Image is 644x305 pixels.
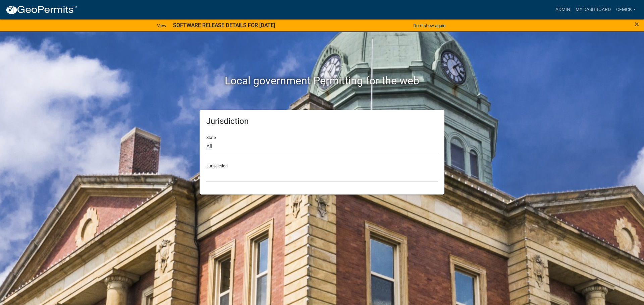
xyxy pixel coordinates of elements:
strong: SOFTWARE RELEASE DETAILS FOR [DATE] [173,22,275,28]
h2: Local government Permitting for the web [136,74,508,87]
a: Admin [553,3,573,16]
h5: Jurisdiction [206,117,438,126]
span: × [635,19,639,29]
button: Don't show again [411,20,448,31]
button: Close [635,20,639,28]
a: CFMCK [613,3,639,16]
a: View [154,20,169,31]
a: My Dashboard [573,3,613,16]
